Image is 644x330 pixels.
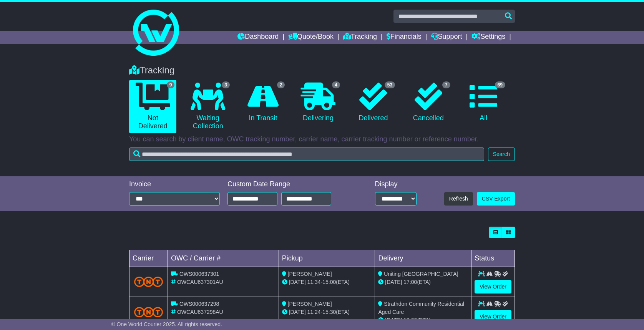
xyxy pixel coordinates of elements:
[222,81,230,88] span: 3
[387,31,422,44] a: Financials
[403,279,417,285] span: 17:00
[350,80,397,125] a: 53 Delivered
[378,316,468,324] div: (ETA)
[488,148,515,161] button: Search
[277,81,285,88] span: 2
[307,279,321,285] span: 11:34
[288,31,334,44] a: Quote/Book
[294,80,342,125] a: 4 Delivering
[375,180,417,189] div: Display
[475,310,511,323] a: View Order
[177,309,223,315] span: OWCAU637298AU
[289,279,306,285] span: [DATE]
[444,192,473,206] button: Refresh
[129,180,220,189] div: Invoice
[375,250,471,267] td: Delivery
[431,31,462,44] a: Support
[442,81,450,88] span: 7
[343,31,377,44] a: Tracking
[471,250,515,267] td: Status
[177,279,223,285] span: OWCAU637301AU
[134,307,163,317] img: TNT_Domestic.png
[322,309,336,315] span: 15:30
[385,81,395,88] span: 53
[179,301,219,307] span: OWS000637298
[378,278,468,286] div: (ETA)
[125,65,519,76] div: Tracking
[475,280,511,294] a: View Order
[134,277,163,287] img: TNT_Domestic.png
[288,271,332,277] span: [PERSON_NAME]
[403,317,417,323] span: 17:00
[111,321,222,327] span: © One World Courier 2025. All rights reserved.
[471,31,505,44] a: Settings
[239,80,287,125] a: 2 In Transit
[184,80,231,133] a: 3 Waiting Collection
[168,250,279,267] td: OWC / Carrier #
[477,192,515,206] a: CSV Export
[282,278,372,286] div: - (ETA)
[237,31,279,44] a: Dashboard
[129,135,515,144] p: You can search by client name, OWC tracking number, carrier name, carrier tracking number or refe...
[279,250,375,267] td: Pickup
[289,309,306,315] span: [DATE]
[495,81,505,88] span: 69
[129,80,176,133] a: 9 Not Delivered
[167,81,175,88] span: 9
[460,80,507,125] a: 69 All
[282,308,372,316] div: - (ETA)
[332,81,340,88] span: 4
[227,180,351,189] div: Custom Date Range
[385,279,402,285] span: [DATE]
[307,309,321,315] span: 11:24
[322,279,336,285] span: 15:00
[378,301,464,315] span: Strathdon Community Residential Aged Care
[405,80,452,125] a: 7 Cancelled
[384,271,458,277] span: Uniting [GEOGRAPHIC_DATA]
[288,301,332,307] span: [PERSON_NAME]
[179,271,219,277] span: OWS000637301
[129,250,168,267] td: Carrier
[385,317,402,323] span: [DATE]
